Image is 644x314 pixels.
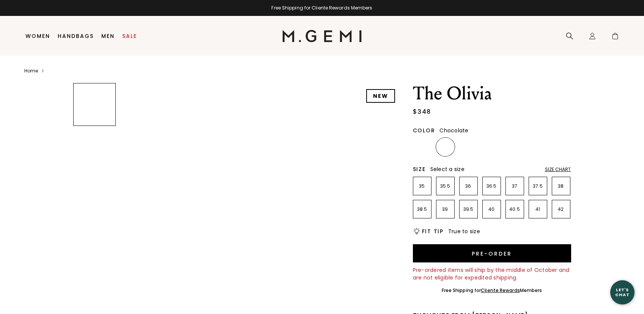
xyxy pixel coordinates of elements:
[25,33,50,39] a: Women
[436,206,454,212] p: 39
[413,83,571,104] h1: The Olivia
[366,89,395,103] div: NEW
[101,33,115,39] a: Men
[529,206,547,212] p: 41
[282,30,362,42] img: M.Gemi
[122,33,137,39] a: Sale
[483,183,501,189] p: 36.5
[413,127,435,133] h2: Color
[58,33,94,39] a: Handbags
[413,166,426,172] h2: Size
[552,183,570,189] p: 38
[74,129,116,171] img: The Olivia
[442,287,542,294] div: Free Shipping for Members
[413,244,571,262] button: Pre-order
[610,287,635,297] div: Let's Chat
[460,138,477,155] img: Gunmetal
[506,206,524,212] p: 40.5
[413,206,431,212] p: 38.5
[460,206,477,212] p: 39.5
[529,183,547,189] p: 37.5
[414,138,431,155] img: Black
[481,287,520,294] a: Cliente Rewards
[422,228,444,234] h2: Fit Tip
[552,206,570,212] p: 42
[439,127,468,134] span: Chocolate
[413,183,431,189] p: 35
[483,206,501,212] p: 40
[74,267,116,309] img: The Olivia
[430,165,464,173] span: Select a size
[545,166,571,173] div: Size Chart
[483,138,500,155] img: Black and White
[24,68,38,74] a: Home
[74,221,116,263] img: The Olivia
[74,175,116,217] img: The Olivia
[436,183,454,189] p: 35.5
[506,183,524,189] p: 37
[413,107,431,116] div: $348
[437,138,454,155] img: Chocolate
[460,183,477,189] p: 36
[448,228,480,235] span: True to size
[413,266,571,281] div: Pre-ordered items will ship by the middle of October and are not eligible for expedited shipping.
